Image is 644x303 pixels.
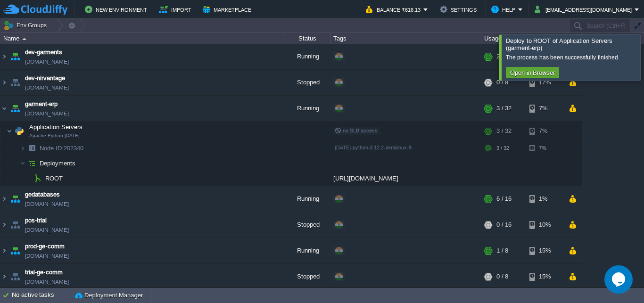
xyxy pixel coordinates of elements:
[25,99,58,109] a: garment-erp
[284,33,330,44] div: Status
[496,238,508,263] div: 1 / 8
[25,277,69,287] a: [DOMAIN_NAME]
[330,171,481,186] div: [URL][DOMAIN_NAME]
[75,291,143,300] button: Deployment Manager
[29,133,80,139] span: Apache Python [DATE]
[529,186,560,212] div: 1%
[496,96,512,121] div: 3 / 32
[496,264,508,289] div: 0 / 8
[8,212,22,237] img: AMDAwAAAACH5BAEAAAAALAAAAAABAAEAAAICRAEAOw==
[0,212,8,237] img: AMDAwAAAACH5BAEAAAAALAAAAAABAAEAAAICRAEAOw==
[25,83,69,92] a: [DOMAIN_NAME]
[159,4,194,15] button: Import
[283,186,330,212] div: Running
[203,4,254,15] button: Marketplace
[529,96,560,121] div: 7%
[25,268,63,277] a: trial-ge-comm
[529,122,560,140] div: 7%
[28,123,84,131] span: Application Servers
[44,174,64,182] a: ROOT
[28,123,84,131] a: Application ServersApache Python [DATE]
[12,288,71,303] div: No active tasks
[496,212,512,237] div: 0 / 16
[20,141,25,156] img: AMDAwAAAACH5BAEAAAAALAAAAAABAAEAAAICRAEAOw==
[283,70,330,95] div: Stopped
[3,4,67,16] img: CloudJiffy
[440,4,479,15] button: Settings
[482,33,581,44] div: Usage
[604,265,635,294] iframe: chat widget
[25,242,65,251] a: prod-ge-comm
[8,96,22,121] img: AMDAwAAAACH5BAEAAAAALAAAAAABAAEAAAICRAEAOw==
[506,37,612,51] span: Deploy to ROOT of Application Servers (garment-erp)
[335,145,412,150] span: [DATE]-python-3.12.2-almalinux-9
[0,238,8,263] img: AMDAwAAAACH5BAEAAAAALAAAAAABAAEAAAICRAEAOw==
[283,212,330,237] div: Stopped
[496,141,509,156] div: 3 / 32
[529,141,560,156] div: 7%
[496,186,512,212] div: 6 / 16
[25,199,69,209] span: [DOMAIN_NAME]
[0,96,8,121] img: AMDAwAAAACH5BAEAAAAALAAAAAABAAEAAAICRAEAOw==
[0,44,8,69] img: AMDAwAAAACH5BAEAAAAALAAAAAABAAEAAAICRAEAOw==
[8,238,22,263] img: AMDAwAAAACH5BAEAAAAALAAAAAABAAEAAAICRAEAOw==
[85,4,150,15] button: New Environment
[496,44,512,69] div: 2 / 16
[496,122,512,140] div: 3 / 32
[39,159,77,167] a: Deployments
[3,19,50,32] button: Env Groups
[8,44,22,69] img: AMDAwAAAACH5BAEAAAAALAAAAAABAAEAAAICRAEAOw==
[335,128,378,133] span: no SLB access
[529,212,560,237] div: 10%
[8,264,22,289] img: AMDAwAAAACH5BAEAAAAALAAAAAABAAEAAAICRAEAOw==
[39,144,85,152] span: 202340
[535,4,635,15] button: [EMAIL_ADDRESS][DOMAIN_NAME]
[283,44,330,69] div: Running
[25,57,69,66] a: [DOMAIN_NAME]
[529,70,560,95] div: 17%
[283,238,330,263] div: Running
[39,144,85,152] a: Node ID:202340
[20,156,25,171] img: AMDAwAAAACH5BAEAAAAALAAAAAABAAEAAAICRAEAOw==
[25,74,65,83] a: dev-nirvantage
[25,109,69,118] a: [DOMAIN_NAME]
[529,238,560,263] div: 15%
[8,70,22,95] img: AMDAwAAAACH5BAEAAAAALAAAAAABAAEAAAICRAEAOw==
[0,70,8,95] img: AMDAwAAAACH5BAEAAAAALAAAAAABAAEAAAICRAEAOw==
[22,38,26,40] img: AMDAwAAAACH5BAEAAAAALAAAAAABAAEAAAICRAEAOw==
[529,264,560,289] div: 15%
[25,251,69,261] a: [DOMAIN_NAME]
[8,186,22,212] img: AMDAwAAAACH5BAEAAAAALAAAAAABAAEAAAICRAEAOw==
[366,4,423,15] button: Balance ₹616.13
[0,186,8,212] img: AMDAwAAAACH5BAEAAAAALAAAAAABAAEAAAICRAEAOw==
[25,216,47,225] a: pos-trial
[283,96,330,121] div: Running
[25,171,31,186] img: AMDAwAAAACH5BAEAAAAALAAAAAABAAEAAAICRAEAOw==
[331,33,481,44] div: Tags
[25,156,39,171] img: AMDAwAAAACH5BAEAAAAALAAAAAABAAEAAAICRAEAOw==
[283,264,330,289] div: Stopped
[491,4,518,15] button: Help
[25,225,69,235] a: [DOMAIN_NAME]
[25,48,62,57] a: dev-garments
[40,145,64,152] span: Node ID:
[31,171,44,186] img: AMDAwAAAACH5BAEAAAAALAAAAAABAAEAAAICRAEAOw==
[25,190,60,199] a: gedatabases
[1,33,283,44] div: Name
[507,68,558,77] button: Open in Browser
[7,122,12,140] img: AMDAwAAAACH5BAEAAAAALAAAAAABAAEAAAICRAEAOw==
[506,54,638,61] div: The process has been successfully finished.
[13,122,26,140] img: AMDAwAAAACH5BAEAAAAALAAAAAABAAEAAAICRAEAOw==
[25,141,39,156] img: AMDAwAAAACH5BAEAAAAALAAAAAABAAEAAAICRAEAOw==
[0,264,8,289] img: AMDAwAAAACH5BAEAAAAALAAAAAABAAEAAAICRAEAOw==
[496,70,508,95] div: 0 / 8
